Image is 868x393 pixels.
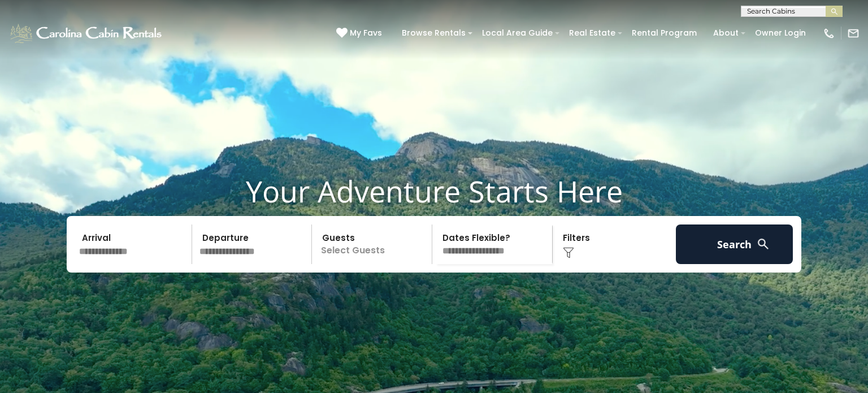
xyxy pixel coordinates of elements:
a: Rental Program [626,24,702,42]
img: filter--v1.png [563,247,574,258]
img: search-regular-white.png [756,237,770,251]
a: Real Estate [563,24,621,42]
img: phone-regular-white.png [823,27,835,40]
img: White-1-1-2.png [8,22,165,45]
span: My Favs [350,27,382,39]
a: Browse Rentals [396,24,471,42]
a: Local Area Guide [476,24,558,42]
a: My Favs [336,27,385,40]
a: Owner Login [749,24,811,42]
img: mail-regular-white.png [847,27,860,40]
h1: Your Adventure Starts Here [8,174,860,209]
button: Search [676,224,793,264]
p: Select Guests [315,224,432,264]
a: About [708,24,744,42]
